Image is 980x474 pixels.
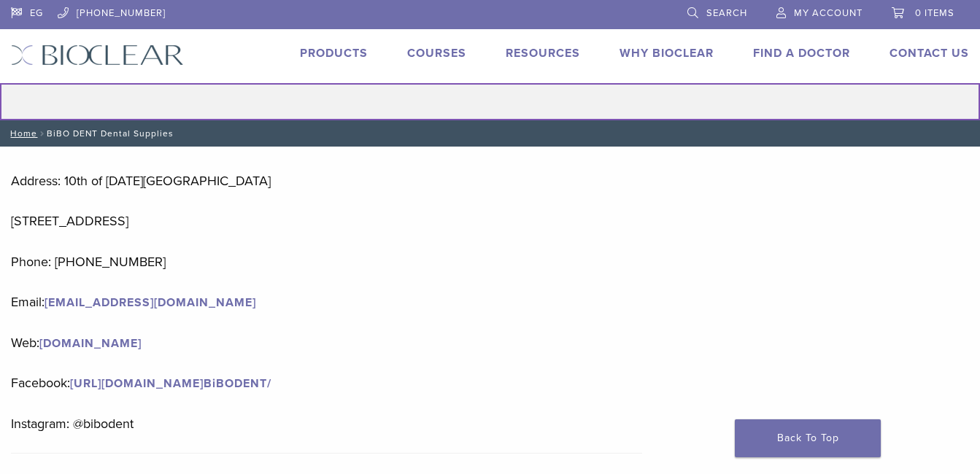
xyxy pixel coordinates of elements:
a: Products [300,46,368,61]
a: [URL][DOMAIN_NAME]BiBODENT/ [70,376,271,391]
span: 0 items [915,7,954,19]
a: Contact Us [890,46,969,61]
p: Phone: [PHONE_NUMBER] [11,251,642,273]
a: Why Bioclear [620,46,714,61]
a: Find A Doctor [753,46,850,61]
a: Home [6,128,37,139]
a: Resources [506,46,580,61]
p: Facebook: [11,372,642,394]
p: Instagram: @bibodent [11,413,642,435]
p: Web: [11,332,642,354]
a: [DOMAIN_NAME] [39,336,142,351]
a: Courses [407,46,466,61]
span: Search [706,7,747,19]
p: [STREET_ADDRESS] [11,210,642,232]
span: / [37,130,47,137]
p: Address: 10th of [DATE][GEOGRAPHIC_DATA] [11,170,642,192]
a: [EMAIL_ADDRESS][DOMAIN_NAME] [45,295,256,310]
a: Back To Top [735,419,881,457]
p: Email: [11,291,642,313]
span: My Account [794,7,863,19]
img: Bioclear [11,44,184,66]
